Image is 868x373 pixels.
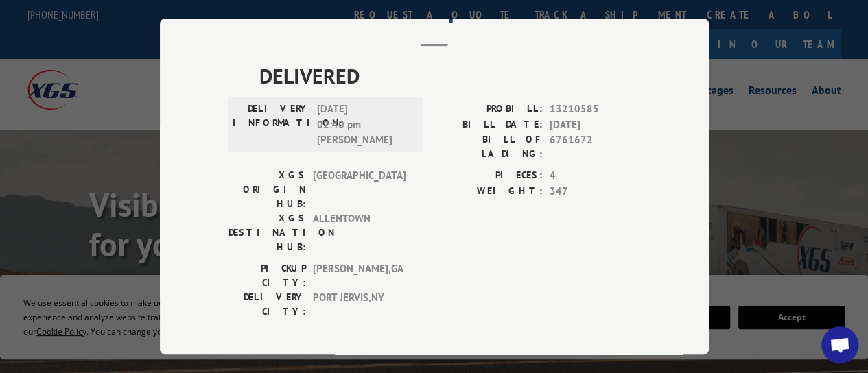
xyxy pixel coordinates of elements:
[228,290,306,319] label: DELIVERY CITY:
[434,184,543,200] label: WEIGHT:
[550,117,640,133] span: [DATE]
[313,211,406,254] span: ALLENTOWN
[228,261,306,290] label: PICKUP CITY:
[550,101,640,117] span: 13210585
[434,101,543,117] label: PROBILL:
[317,101,410,148] span: [DATE] 02:40 pm [PERSON_NAME]
[313,261,406,290] span: [PERSON_NAME] , GA
[228,211,306,254] label: XGS DESTINATION HUB:
[434,117,543,133] label: BILL DATE:
[313,168,406,211] span: [GEOGRAPHIC_DATA]
[228,168,306,211] label: XGS ORIGIN HUB:
[233,101,310,148] label: DELIVERY INFORMATION:
[550,168,640,184] span: 4
[550,184,640,200] span: 347
[821,326,858,363] a: Open chat
[550,132,640,161] span: 6761672
[313,290,406,319] span: PORT JERVIS , NY
[434,168,543,184] label: PIECES:
[434,132,543,161] label: BILL OF LADING:
[259,60,640,91] span: DELIVERED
